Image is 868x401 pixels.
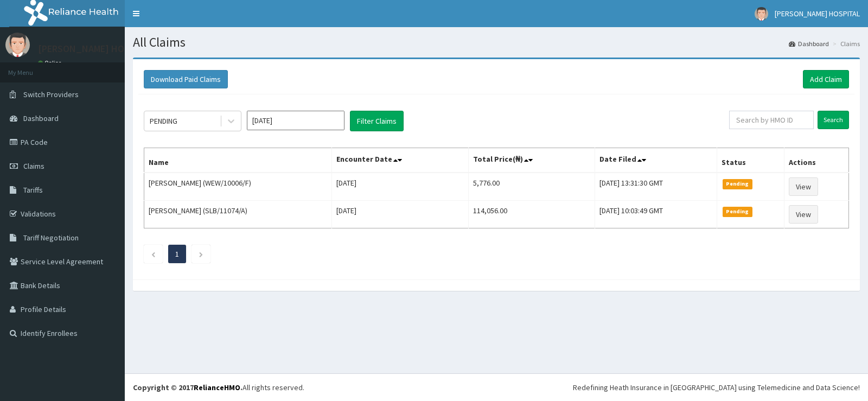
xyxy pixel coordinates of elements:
th: Actions [784,148,848,173]
td: [PERSON_NAME] (SLB/11074/A) [144,201,332,228]
span: Claims [23,161,44,171]
td: [DATE] 13:31:30 GMT [595,173,717,201]
span: [PERSON_NAME] HOSPITAL [775,9,860,18]
td: [PERSON_NAME] (WEW/10006/F) [144,173,332,201]
span: Pending [723,179,752,189]
img: User Image [755,7,768,21]
div: PENDING [150,116,177,126]
a: Page 1 is your current page [175,249,179,259]
th: Date Filed [595,148,717,173]
input: Search [818,111,849,129]
td: [DATE] [331,173,468,201]
h1: All Claims [133,35,860,49]
footer: All rights reserved. [125,373,868,401]
span: Pending [723,207,752,217]
a: Add Claim [803,70,849,88]
td: 114,056.00 [468,201,595,228]
td: [DATE] 10:03:49 GMT [595,201,717,228]
input: Select Month and Year [247,111,344,130]
div: Redefining Heath Insurance in [GEOGRAPHIC_DATA] using Telemedicine and Data Science! [573,382,860,393]
span: Tariffs [23,185,43,195]
a: View [789,205,818,224]
th: Total Price(₦) [468,148,595,173]
p: [PERSON_NAME] HOSPITAL [38,44,154,54]
li: Claims [830,39,860,48]
span: Dashboard [23,113,59,123]
td: 5,776.00 [468,173,595,201]
th: Encounter Date [331,148,468,173]
img: User Image [5,33,30,57]
a: RelianceHMO [194,383,240,392]
a: Dashboard [789,39,829,48]
span: Tariff Negotiation [23,233,79,243]
span: Switch Providers [23,90,79,99]
th: Name [144,148,332,173]
button: Download Paid Claims [144,70,228,88]
th: Status [717,148,784,173]
td: [DATE] [331,201,468,228]
a: Next page [199,249,203,259]
a: Online [38,59,64,67]
strong: Copyright © 2017 . [133,383,242,392]
input: Search by HMO ID [729,111,814,129]
a: View [789,177,818,196]
button: Filter Claims [350,111,404,131]
a: Previous page [151,249,156,259]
